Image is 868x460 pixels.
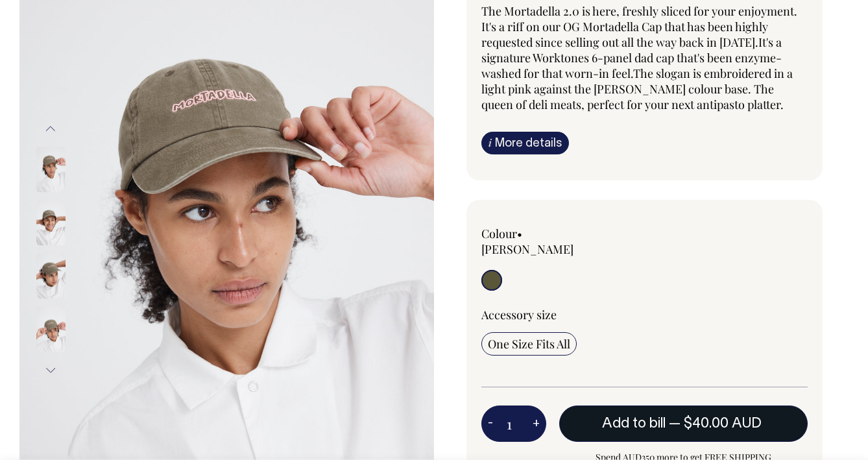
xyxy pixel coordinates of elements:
span: i [488,136,492,149]
button: + [526,411,546,437]
img: Mortadella 2.0 Cap [36,254,66,299]
div: Accessory size [481,307,808,322]
img: moss [36,200,66,246]
p: The Mortadella 2.0 is here, freshly sliced for your enjoyment. It's a riff on our OG Mortadella C... [481,3,808,112]
label: [PERSON_NAME] [481,241,573,257]
span: It's a signature Worktones 6-panel dad cap that's been enzyme-washed for that worn-in feel. The s... [481,34,793,112]
img: moss [36,307,66,352]
span: — [669,417,765,430]
button: - [481,411,500,437]
button: Add to bill —$40.00 AUD [559,406,808,442]
span: Add to bill [602,417,666,430]
span: One Size Fits All [488,336,570,352]
img: moss [36,147,66,193]
span: $40.00 AUD [684,417,762,430]
a: iMore details [481,132,569,154]
input: One Size Fits All [481,332,577,356]
button: Next [41,356,60,385]
div: Colour [481,226,612,257]
span: • [517,226,522,241]
button: Previous [41,114,60,143]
